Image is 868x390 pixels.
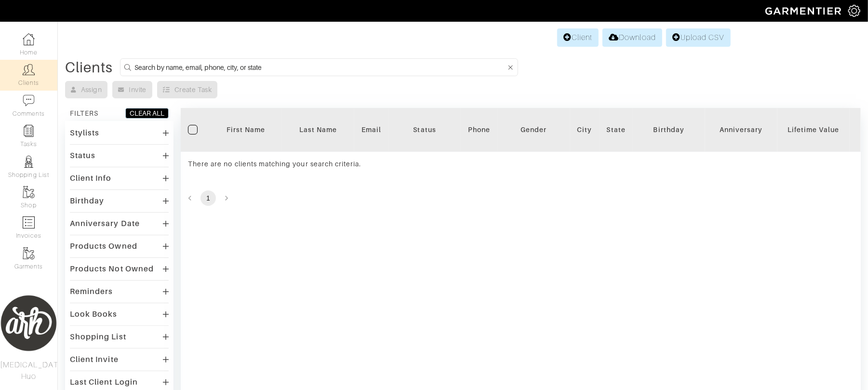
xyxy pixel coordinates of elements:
img: gear-icon-white-bd11855cb880d31180b6d7d6211b90ccbf57a29d726f0c71d8c61bd08dd39cc2.png [848,5,860,17]
div: There are no clients matching your search criteria. [188,159,381,169]
th: Toggle SortBy [705,108,777,152]
div: Anniversary Date [70,219,140,229]
div: Client Invite [70,355,119,364]
img: reminder-icon-8004d30b9f0a5d33ae49ab947aed9ed385cf756f9e5892f1edd6e32f2345188e.png [23,125,35,137]
div: Products Owned [70,242,137,251]
div: First Name [217,125,275,134]
th: Toggle SortBy [388,108,461,152]
div: Products Not Owned [70,264,154,274]
img: stylists-icon-eb353228a002819b7ec25b43dbf5f0378dd9e0616d9560372ff212230b889e62.png [23,156,35,168]
img: garments-icon-b7da505a4dc4fd61783c78ac3ca0ef83fa9d6f193b1c9dc38574b1d14d53ca28.png [23,247,35,259]
th: Toggle SortBy [633,108,705,152]
div: Last Name [289,125,347,134]
img: orders-icon-0abe47150d42831381b5fb84f609e132dff9fe21cb692f30cb5eec754e2cba89.png [23,216,35,229]
div: Phone [468,125,490,134]
div: Status [396,125,454,134]
a: Download [602,28,662,47]
img: dashboard-icon-dbcd8f5a0b271acd01030246c82b418ddd0df26cd7fceb0bd07c9910d44c42f6.png [23,33,35,45]
th: Toggle SortBy [777,108,850,152]
div: City [577,125,592,134]
div: Client Info [70,174,112,183]
div: Anniversary [712,125,770,134]
div: Email [361,125,381,134]
img: clients-icon-6bae9207a08558b7cb47a8932f037763ab4055f8c8b6bfacd5dc20c3e0201464.png [23,64,35,76]
div: Birthday [640,125,698,134]
img: comment-icon-a0a6a9ef722e966f86d9cbdc48e553b5cf19dbc54f86b18d962a5391bc8f6eb6.png [23,94,35,107]
div: Last Client Login [70,377,138,387]
div: CLEAR ALL [130,108,164,118]
div: Shopping List [70,332,126,342]
div: Look Books [70,309,118,319]
div: Lifetime Value [785,125,842,134]
nav: pagination navigation [181,190,861,206]
div: Clients [65,63,113,72]
div: Status [70,151,95,161]
button: CLEAR ALL [125,108,169,119]
div: Birthday [70,196,104,206]
th: Toggle SortBy [282,108,354,152]
th: Toggle SortBy [498,108,570,152]
th: Toggle SortBy [210,108,282,152]
img: garments-icon-b7da505a4dc4fd61783c78ac3ca0ef83fa9d6f193b1c9dc38574b1d14d53ca28.png [23,186,35,198]
a: Upload CSV [666,28,731,47]
img: garmentier-logo-header-white-b43fb05a5012e4ada735d5af1a66efaba907eab6374d6393d1fbf88cb4ef424d.png [761,2,848,19]
button: page 1 [200,190,216,206]
div: Reminders [70,287,113,296]
a: Client [557,28,599,47]
input: Search by name, email, phone, city, or state [134,61,506,73]
div: Gender [505,125,563,134]
div: Stylists [70,128,99,138]
div: State [607,125,626,134]
div: FILTERS [70,108,98,118]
